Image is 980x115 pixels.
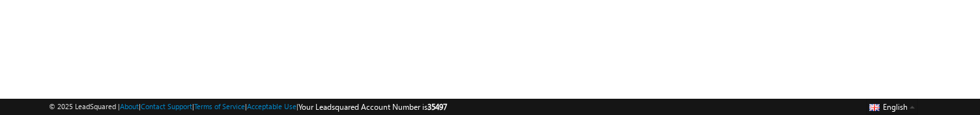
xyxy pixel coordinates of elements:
a: Terms of Service [194,102,245,110]
button: English [866,99,918,114]
span: 35497 [427,102,447,112]
span: English [883,102,908,112]
span: © 2025 LeadSquared | | | | | [49,101,447,113]
a: Acceptable Use [247,102,296,110]
a: About [120,102,139,110]
a: Contact Support [141,102,192,110]
span: Your Leadsquared Account Number is [298,102,447,112]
